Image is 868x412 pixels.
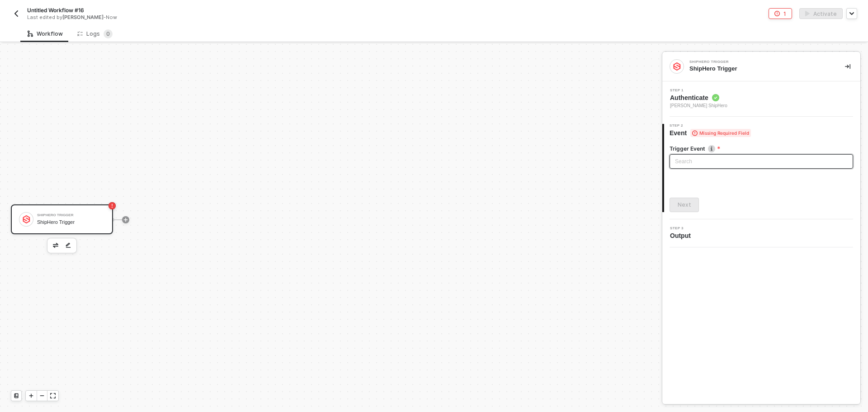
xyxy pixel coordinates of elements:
span: icon-error-page [108,202,116,209]
label: Trigger Event [670,145,853,152]
div: ShipHero Trigger [37,219,105,225]
img: integration-icon [673,62,681,71]
span: Event [670,128,751,137]
button: Next [670,198,699,212]
button: edit-cred [63,240,74,251]
span: Untitled Workflow #16 [27,6,84,14]
span: [PERSON_NAME] ShipHero [670,102,727,109]
span: [PERSON_NAME] [62,14,104,20]
div: Step 1Authenticate [PERSON_NAME] ShipHero [662,89,860,109]
span: Step 1 [670,89,727,92]
div: ShipHero Trigger [37,213,105,217]
span: icon-play [123,217,128,223]
div: Logs [77,29,113,38]
div: Last edited by - Now [27,14,413,21]
span: Output [670,231,694,240]
span: icon-play [28,393,34,398]
span: Authenticate [670,93,727,102]
span: Step 2 [670,124,751,128]
span: Missing Required Field [690,129,751,137]
span: icon-minus [39,393,45,398]
div: 1 [783,10,786,18]
span: icon-collapse-right [845,64,850,69]
button: 1 [769,8,792,19]
span: icon-error-page [774,11,780,16]
button: back [11,8,22,19]
div: Workflow [28,30,63,38]
img: edit-cred [66,242,71,249]
div: Step 2Event Missing Required FieldTrigger Eventicon-infoSearchNext [662,124,860,212]
img: icon-info [708,145,715,152]
span: Step 3 [670,227,694,230]
img: icon [22,215,30,223]
img: back [13,10,20,17]
sup: 0 [104,29,113,38]
span: icon-expand [50,393,56,398]
div: ShipHero Trigger [689,60,825,64]
div: ShipHero Trigger [689,65,830,73]
button: activateActivate [799,8,843,19]
img: edit-cred [53,243,58,247]
button: edit-cred [50,240,61,251]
